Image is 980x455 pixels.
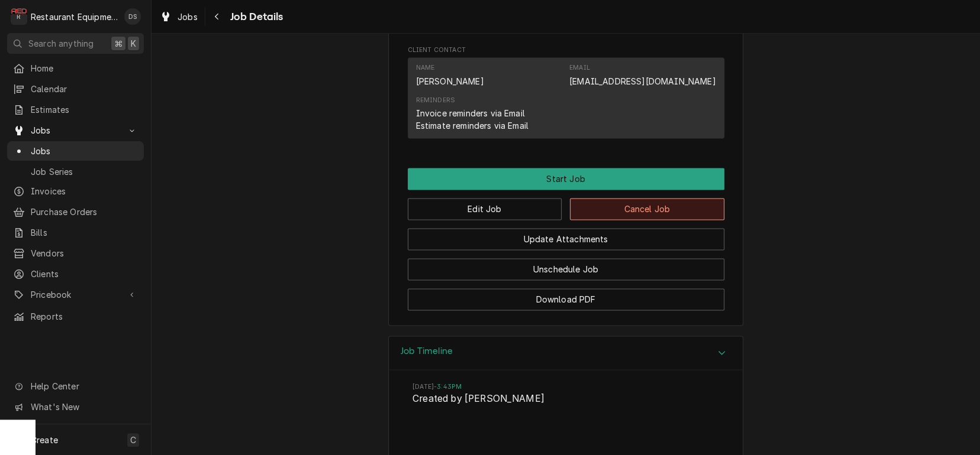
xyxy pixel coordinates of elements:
[7,162,144,181] a: Job Series
[408,258,724,280] button: Unschedule Job
[416,63,435,73] div: Name
[408,57,724,138] div: Contact
[408,190,724,220] div: Button Group Row
[155,7,202,27] a: Jobs
[31,103,138,116] span: Estimates
[408,288,724,310] button: Download PDF
[31,11,118,23] div: Restaurant Equipment Diagnostics
[114,37,122,50] span: ⌘
[28,37,94,50] span: Search anything
[31,165,138,178] span: Job Series
[416,96,528,132] div: Reminders
[124,8,141,25] div: DS
[11,8,27,25] div: R
[7,376,144,396] a: Go to Help Center
[7,33,144,54] button: Search anything⌘K
[408,280,724,310] div: Button Group Row
[416,63,484,87] div: Name
[7,100,144,119] a: Estimates
[11,8,27,25] div: Restaurant Equipment Diagnostics's Avatar
[389,336,743,370] div: Accordion Header
[408,45,724,143] div: Client Contact
[130,434,136,446] span: C
[408,228,724,250] button: Update Attachments
[31,435,58,445] span: Create
[31,226,138,239] span: Bills
[408,168,724,190] div: Button Group Row
[7,243,144,263] a: Vendors
[7,307,144,326] a: Reports
[31,62,138,74] span: Home
[7,223,144,242] a: Bills
[31,310,138,323] span: Reports
[569,63,590,73] div: Email
[416,75,484,87] div: [PERSON_NAME]
[389,336,743,370] button: Accordion Details Expand Trigger
[408,250,724,280] div: Button Group Row
[7,58,144,78] a: Home
[408,57,724,144] div: Client Contact List
[416,107,525,119] div: Invoice reminders via Email
[7,141,144,161] a: Jobs
[412,382,719,421] li: Event
[408,220,724,250] div: Button Group Row
[31,206,138,218] span: Purchase Orders
[408,45,724,55] span: Client Contact
[408,168,724,190] button: Start Job
[208,7,227,26] button: Navigate back
[31,185,138,197] span: Invoices
[31,83,138,95] span: Calendar
[408,198,562,220] button: Edit Job
[7,264,144,284] a: Clients
[401,346,453,357] h3: Job Timeline
[124,8,141,25] div: Derek Stewart's Avatar
[7,121,144,140] a: Go to Jobs
[569,63,715,87] div: Email
[131,37,136,50] span: K
[31,268,138,280] span: Clients
[416,96,455,105] div: Reminders
[227,9,283,25] span: Job Details
[437,382,462,390] em: 3:43PM
[31,247,138,259] span: Vendors
[408,168,724,310] div: Button Group
[31,401,137,413] span: What's New
[7,79,144,99] a: Calendar
[7,397,144,417] a: Go to What's New
[31,145,138,157] span: Jobs
[178,11,198,23] span: Jobs
[31,124,120,136] span: Jobs
[7,285,144,304] a: Go to Pricebook
[412,391,719,408] span: Event String
[412,382,719,391] span: Timestamp
[416,119,528,132] div: Estimate reminders via Email
[31,288,120,301] span: Pricebook
[7,202,144,222] a: Purchase Orders
[569,76,715,86] a: [EMAIL_ADDRESS][DOMAIN_NAME]
[31,380,137,392] span: Help Center
[7,181,144,201] a: Invoices
[570,198,724,220] button: Cancel Job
